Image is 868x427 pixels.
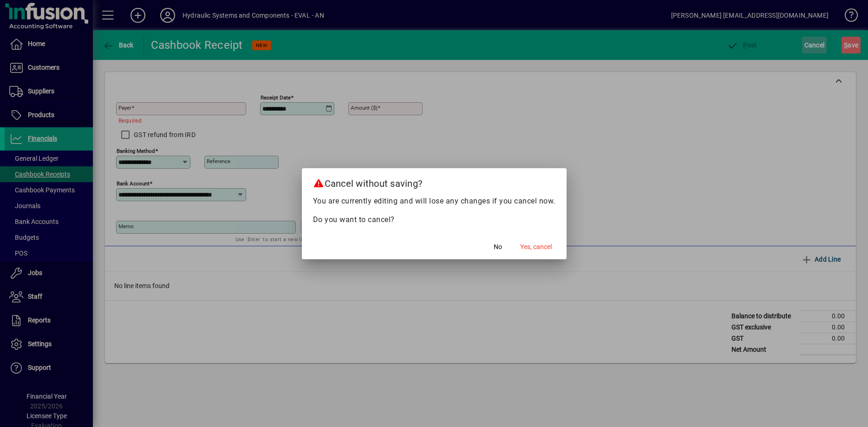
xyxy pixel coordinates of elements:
[494,242,502,252] span: No
[483,239,513,256] button: No
[302,168,567,195] h2: Cancel without saving?
[520,242,552,252] span: Yes, cancel
[313,196,555,207] p: You are currently editing and will lose any changes if you cancel now.
[516,239,555,256] button: Yes, cancel
[313,214,555,225] p: Do you want to cancel?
